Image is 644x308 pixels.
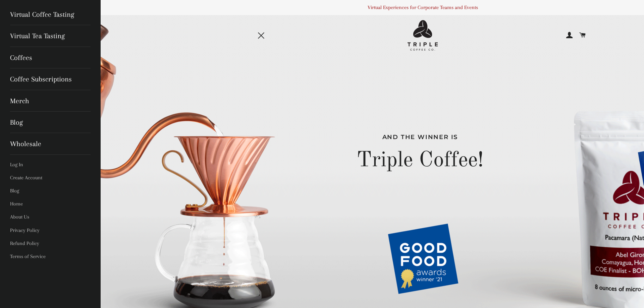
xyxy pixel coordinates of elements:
[5,250,96,263] a: Terms of Service
[257,132,583,142] p: And the winner is
[257,147,583,174] h2: Triple Coffee!
[5,25,96,47] a: Virtual Tea Tasting
[5,158,96,171] a: Log In
[5,197,96,210] a: Home
[5,90,96,112] a: Merch
[5,133,96,155] a: Wholesale
[5,112,96,133] a: Blog
[5,47,96,68] a: Coffees
[5,68,96,90] a: Coffee Subscriptions
[5,171,96,184] a: Create Account
[5,184,96,197] a: Blog
[5,210,96,224] a: About Us
[5,4,96,25] a: Virtual Coffee Tasting
[408,20,438,51] img: Triple Coffee Co - Logo
[5,224,96,237] a: Privacy Policy
[5,237,96,250] a: Refund Policy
